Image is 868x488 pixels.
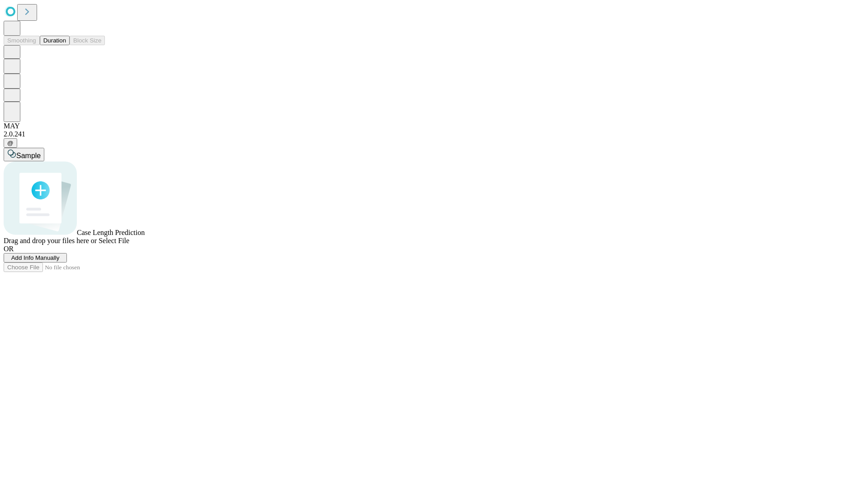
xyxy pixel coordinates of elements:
[4,148,44,161] button: Sample
[4,122,864,130] div: MAY
[40,36,70,45] button: Duration
[4,138,17,148] button: @
[4,130,864,138] div: 2.0.241
[4,237,97,244] span: Drag and drop your files here or
[4,245,14,253] span: OR
[7,140,14,146] span: @
[4,253,67,263] button: Add Info Manually
[11,254,60,261] span: Add Info Manually
[4,36,40,45] button: Smoothing
[16,152,41,160] span: Sample
[77,229,145,236] span: Case Length Prediction
[70,36,105,45] button: Block Size
[99,237,129,244] span: Select File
